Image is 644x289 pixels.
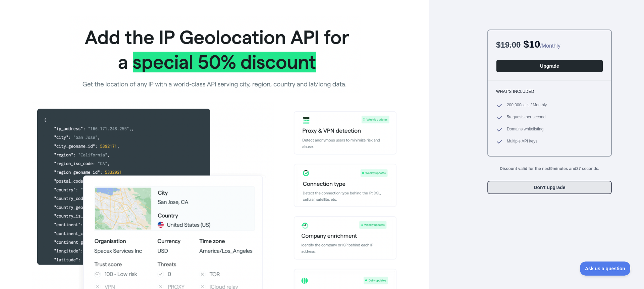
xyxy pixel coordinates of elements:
[507,126,543,133] span: Domains whitelisting
[487,181,612,194] button: Don't upgrade
[496,40,521,49] span: $ 19.00
[507,102,547,109] span: 200,000 calls / Monthly
[580,262,631,276] iframe: Toggle Customer Support
[500,166,599,171] strong: Discount valid for the next 9 minutes and 27 seconds.
[523,39,540,50] span: $ 10
[507,138,537,145] span: Multiple API keys
[540,43,560,49] span: / Monthly
[496,60,603,72] button: Upgrade
[496,89,603,94] h3: What's included
[507,114,545,121] span: 5 requests per second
